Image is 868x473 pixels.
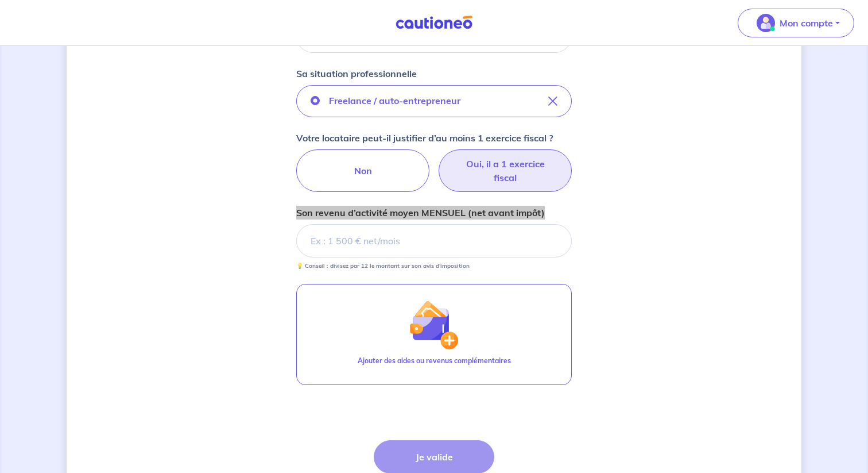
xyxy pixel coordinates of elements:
p: Sa situation professionnelle [296,67,417,80]
button: Freelance / auto-entrepreneur [296,85,572,117]
button: illu_wallet.svgAjouter des aides ou revenus complémentaires [296,284,572,385]
img: illu_account_valid_menu.svg [757,14,775,32]
button: illu_account_valid_menu.svgMon compte [738,9,854,37]
label: Non [296,149,429,192]
p: Votre locataire peut-il justifier d’au moins 1 exercice fiscal ? [296,131,553,145]
p: Freelance / auto-entrepreneur [329,94,460,107]
img: Cautioneo [391,16,477,30]
p: Ajouter des aides ou revenus complémentaires [358,356,511,366]
input: Ex : 1 500 € net/mois [296,224,572,257]
p: Son revenu d’activité moyen MENSUEL (net avant impôt) [296,206,545,220]
p: Mon compte [780,16,833,30]
label: Oui, il a 1 exercice fiscal [439,149,572,192]
img: illu_wallet.svg [409,300,459,349]
p: 💡 Conseil : divisez par 12 le montant sur son avis d'imposition [296,262,470,270]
